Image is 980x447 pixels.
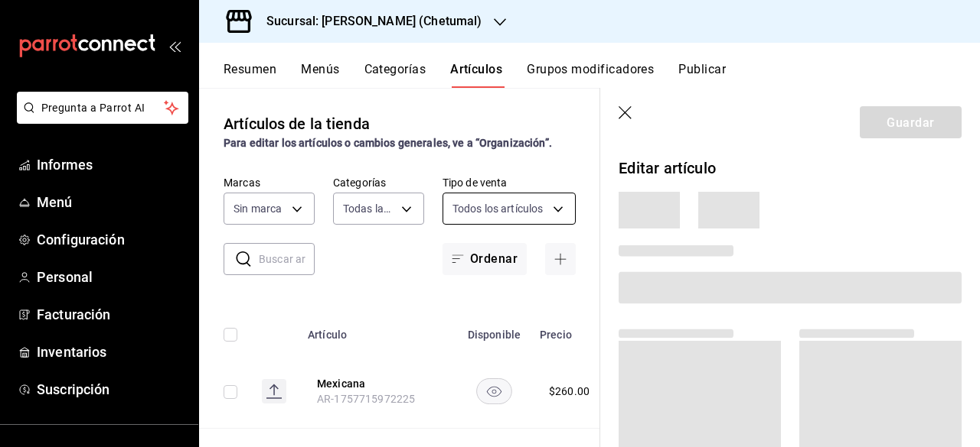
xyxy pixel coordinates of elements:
[364,62,426,76] font: Categorías
[443,176,508,188] font: Tipo de venta
[234,202,282,215] font: Sin marca
[41,102,145,114] font: Pregunta a Parrot AI
[443,243,527,275] button: Ordenar
[468,329,521,342] font: Disponible
[224,176,260,188] font: Marcas
[224,61,980,88] div: pestañas de navegación
[266,14,482,28] font: Sucursal: [PERSON_NAME] (Chetumal)
[37,232,125,248] font: Configuración
[549,384,590,399] div: $ 260.00
[527,62,654,76] font: Grupos modificadores
[308,329,347,342] font: Artículo
[470,251,518,266] font: Ordenar
[540,329,572,342] font: Precio
[452,202,544,215] font: Todos los artículos
[619,159,716,177] font: Editar artículo
[450,62,502,76] font: Artículos
[168,40,181,52] button: abrir_cajón_menú
[37,269,93,285] font: Personal
[317,376,439,391] button: edit-product-location
[476,378,512,404] button: availability-product
[317,393,415,405] span: AR-1757715972225
[333,176,386,188] font: Categorías
[37,157,93,173] font: Informes
[259,244,315,274] input: Buscar artículo
[37,381,109,397] font: Suscripción
[17,92,188,124] button: Pregunta a Parrot AI
[224,137,552,149] font: Para editar los artículos o cambios generales, ve a “Organización”.
[11,111,188,127] a: Pregunta a Parrot AI
[343,201,396,216] span: Todas las categorías, Sin categoría
[37,344,106,360] font: Inventarios
[224,62,276,76] font: Resumen
[37,306,110,322] font: Facturación
[678,62,726,76] font: Publicar
[224,115,370,133] font: Artículos de la tienda
[301,62,339,76] font: Menús
[37,194,73,210] font: Menú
